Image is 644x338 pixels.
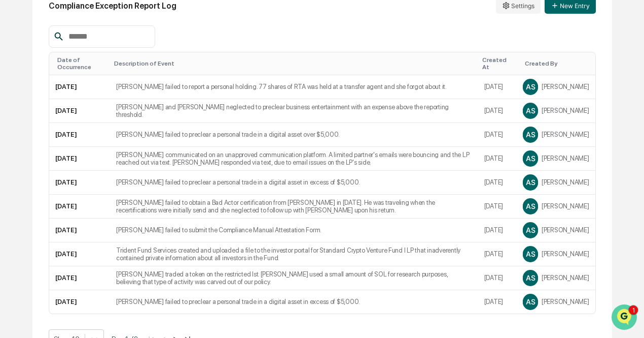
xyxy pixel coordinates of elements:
[49,171,111,195] td: [DATE]
[84,216,126,226] span: Attestations
[6,212,69,230] a: 🖐️Preclearance
[523,103,589,118] div: [PERSON_NAME]
[526,82,535,91] span: AS
[49,195,111,219] td: [DATE]
[478,242,517,266] td: [DATE]
[6,231,68,250] a: 🔎Data Lookup
[10,86,28,104] img: 1746055101610-c473b297-6a78-478c-a979-82029cc54cd1
[49,290,111,314] td: [DATE]
[523,223,589,238] div: [PERSON_NAME]
[10,164,26,180] img: Jack Rasmussen
[478,123,517,147] td: [DATE]
[478,266,517,290] td: [DATE]
[478,99,517,123] td: [DATE]
[526,106,535,115] span: AS
[526,273,535,282] span: AS
[523,247,589,262] div: [PERSON_NAME]
[49,99,111,123] td: [DATE]
[10,236,18,244] div: 🔎
[478,195,517,219] td: [DATE]
[49,266,111,290] td: [DATE]
[172,89,185,101] button: Start new chat
[49,1,176,11] h2: Compliance Exception Report Log
[526,154,535,163] span: AS
[523,127,589,142] div: [PERSON_NAME]
[84,174,88,182] span: •
[110,290,478,314] td: [PERSON_NAME] failed to preclear a personal trade in a digital asset in excess of $5,000.
[21,86,40,104] img: 8933085812038_c878075ebb4cc5468115_72.jpg
[74,217,82,225] div: 🗄️
[110,195,478,219] td: [PERSON_NAME] failed to obtain a Bad Actor certification from [PERSON_NAME] in [DATE]. He was tra...
[10,121,68,129] div: Past conversations
[57,56,106,71] div: Toggle SortBy
[31,146,82,155] span: [PERSON_NAME]
[525,60,591,67] div: Toggle SortBy
[20,235,64,245] span: Data Lookup
[10,217,18,225] div: 🖐️
[10,137,26,153] img: Ashley Sweren
[110,75,478,99] td: [PERSON_NAME] failed to report a personal holding. 77 shares of RTA was held at a transfer agent ...
[478,290,517,314] td: [DATE]
[110,219,478,242] td: [PERSON_NAME] failed to submit the Compliance Manual Attestation Form.
[46,96,139,104] div: We're available if you need us!
[46,86,166,96] div: Start new chat
[526,226,535,234] span: AS
[526,202,535,210] span: AS
[526,250,535,258] span: AS
[478,171,517,195] td: [DATE]
[49,147,111,171] td: [DATE]
[523,294,589,310] div: [PERSON_NAME]
[523,199,589,214] div: [PERSON_NAME]
[110,266,478,290] td: [PERSON_NAME] traded a token on the restricted lst. [PERSON_NAME] used a small amount of SOL for ...
[84,146,88,155] span: •
[10,29,185,46] p: How can we help?
[157,119,185,131] button: See all
[526,130,535,139] span: AS
[523,79,589,95] div: [PERSON_NAME]
[49,219,111,242] td: [DATE]
[110,123,478,147] td: [PERSON_NAME] failed to preclear a personal trade in a digital asset over $5,000.
[478,75,517,99] td: [DATE]
[612,304,639,332] iframe: Open customer support
[110,242,478,266] td: Trident Fund Services created and uploaded a file to the investor portal for Standard Crypto Vent...
[69,212,130,230] a: 🗄️Attestations
[90,146,111,155] span: [DATE]
[478,219,517,242] td: [DATE]
[526,297,535,306] span: AS
[90,174,111,182] span: [DATE]
[110,171,478,195] td: [PERSON_NAME] failed to preclear a personal trade in a digital asset in excess of $5,000.
[114,60,474,67] div: Toggle SortBy
[20,216,65,226] span: Preclearance
[110,99,478,123] td: [PERSON_NAME] and [PERSON_NAME] neglected to preclear business entertainment with an expense abov...
[20,174,28,182] img: 1746055101610-c473b297-6a78-478c-a979-82029cc54cd1
[101,252,123,259] span: Pylon
[49,75,111,99] td: [DATE]
[49,242,111,266] td: [DATE]
[523,175,589,190] div: [PERSON_NAME]
[31,174,82,182] span: [PERSON_NAME]
[71,251,123,259] a: Powered byPylon
[523,151,589,166] div: [PERSON_NAME]
[523,270,589,286] div: [PERSON_NAME]
[478,147,517,171] td: [DATE]
[49,123,111,147] td: [DATE]
[526,178,535,187] span: AS
[110,147,478,171] td: [PERSON_NAME] communicated on an unapproved communication platform. A limited partner's emails we...
[482,56,513,71] div: Toggle SortBy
